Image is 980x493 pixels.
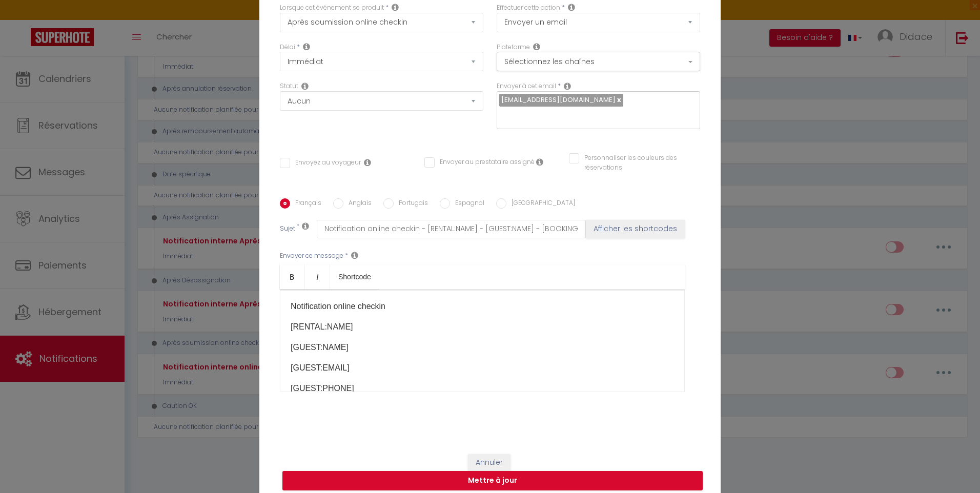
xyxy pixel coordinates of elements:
label: Anglais [343,198,372,210]
a: Bold [280,264,305,289]
label: Plateforme [497,43,530,52]
label: [GEOGRAPHIC_DATA] [506,198,575,210]
label: Envoyer à cet email [497,81,556,91]
i: Envoyer au voyageur [364,158,371,167]
label: Lorsque cet événement se produit [280,3,384,13]
label: Français [290,198,321,210]
i: Action Channel [533,43,540,51]
i: Envoyer au prestataire si il est assigné [536,158,543,166]
span: [EMAIL_ADDRESS][DOMAIN_NAME] [501,95,616,105]
label: Sujet [280,224,295,235]
p: Notification online checkin [291,300,674,313]
label: Envoyer ce message [280,251,343,261]
button: Mettre à jour [282,471,703,490]
p: [RENTAL:NAME] [291,321,674,333]
button: Sélectionnez les chaînes [497,52,700,71]
label: Espagnol [450,198,484,210]
i: Subject [302,222,309,230]
i: Booking status [301,82,309,90]
a: Italic [305,264,330,289]
button: Afficher les shortcodes [586,220,685,238]
i: Recipient [564,82,571,90]
i: Action Type [568,3,575,11]
i: Message [351,251,358,259]
i: Action Time [303,43,310,51]
a: Shortcode [330,264,379,289]
label: Statut [280,81,298,91]
label: Portugais [394,198,428,210]
label: Effectuer cette action [497,3,560,13]
p: [GUEST:NAME] [291,341,674,354]
p: [GUEST:EMAIL] [291,362,674,374]
button: Annuler [468,454,511,471]
p: [GUEST:PHONE] [291,382,674,395]
i: Event Occur [392,3,399,11]
label: Délai [280,43,295,52]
